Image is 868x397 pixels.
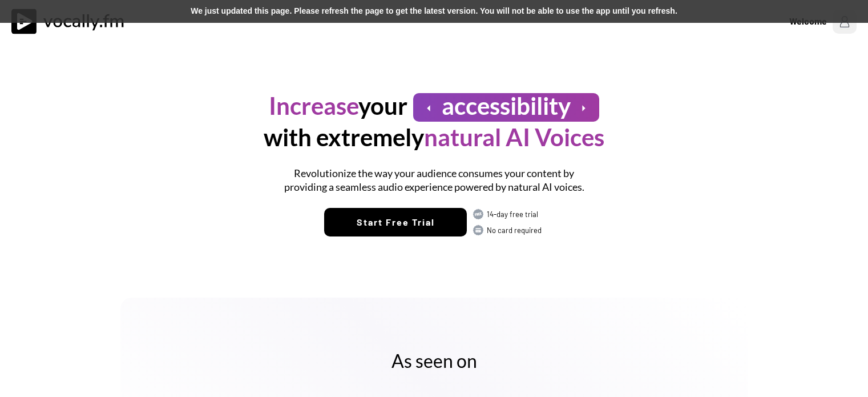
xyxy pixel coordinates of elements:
font: Increase [269,91,358,120]
h2: As seen on [158,349,711,373]
h1: Revolutionize the way your audience consumes your content by providing a seamless audio experienc... [277,167,591,194]
h1: with extremely [264,122,604,153]
h1: your [269,90,407,122]
button: arrow_left [422,101,436,115]
div: No card required [487,225,544,235]
button: arrow_right [576,101,591,115]
font: natural AI Voices [424,123,604,151]
div: 14-day free trial [487,209,544,219]
button: Start Free Trial [324,208,467,236]
img: CARD.svg [473,224,484,236]
img: FREE.svg [473,208,484,220]
h1: accessibility [442,90,571,122]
